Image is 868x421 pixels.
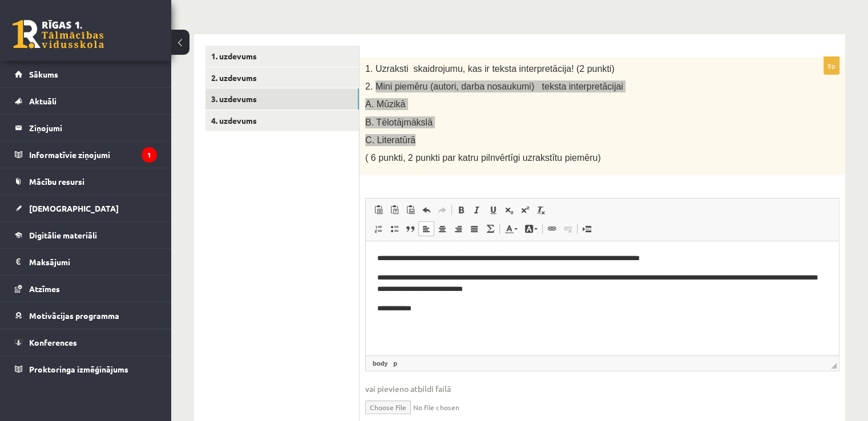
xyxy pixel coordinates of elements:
a: Block Quote [402,221,418,236]
span: A. Mūzikā [365,99,405,109]
a: Undo (Ctrl+Z) [418,203,434,217]
a: 1. uzdevums [205,46,359,67]
span: [DEMOGRAPHIC_DATA] [29,203,119,213]
a: [DEMOGRAPHIC_DATA] [15,195,157,221]
p: 8p [823,56,839,75]
a: Text Color [501,221,521,236]
a: Align Right [450,221,466,236]
a: Digitālie materiāli [15,222,157,248]
span: Proktoringa izmēģinājums [29,364,128,374]
a: Insert/Remove Bulleted List [386,221,402,236]
span: Konferences [29,337,77,347]
a: Maksājumi [15,249,157,275]
span: Motivācijas programma [29,310,119,321]
span: Resize [831,363,837,369]
a: Konferences [15,329,157,355]
a: Aktuāli [15,88,157,114]
span: 2. Mini piemēru (autori, darba nosaukumi) teksta interpretācijai [365,82,623,91]
a: 3. uzdevums [205,88,359,110]
a: Superscript [517,203,533,217]
a: Insert Page Break for Printing [579,221,595,236]
a: Unlink [560,221,576,236]
legend: Informatīvie ziņojumi [29,141,157,168]
a: Atzīmes [15,276,157,302]
a: Underline (Ctrl+U) [485,203,501,217]
a: Paste from Word [402,203,418,217]
a: Center [434,221,450,236]
a: Paste as plain text (Ctrl+Shift+V) [386,203,402,217]
a: Proktoringa izmēģinājums [15,356,157,382]
span: Atzīmes [29,284,60,294]
a: Paste (Ctrl+V) [370,203,386,217]
a: Align Left [418,221,434,236]
a: Math [482,221,498,236]
span: C. Literatūrā [365,135,415,145]
span: Mācību resursi [29,176,84,187]
a: 4. uzdevums [205,110,359,131]
a: Mācību resursi [15,168,157,195]
span: Aktuāli [29,96,56,106]
a: Italic (Ctrl+I) [469,203,485,217]
a: Bold (Ctrl+B) [453,203,469,217]
a: 2. uzdevums [205,67,359,88]
a: Motivācijas programma [15,302,157,329]
a: Redo (Ctrl+Y) [434,203,450,217]
iframe: Editor, wiswyg-editor-user-answer-47025028355280 [366,241,839,355]
a: Remove Format [533,203,549,217]
a: Link (Ctrl+K) [544,221,560,236]
i: 1 [142,147,157,163]
a: Sākums [15,61,157,87]
a: Subscript [501,203,517,217]
a: Informatīvie ziņojumi1 [15,141,157,168]
a: Rīgas 1. Tālmācības vidusskola [13,20,104,48]
a: Justify [466,221,482,236]
a: Background Color [521,221,541,236]
span: Sākums [29,69,58,79]
legend: Ziņojumi [29,115,157,141]
span: Digitālie materiāli [29,230,97,240]
span: ( 6 punkti, 2 punkti par katru pilnvērtīgi uzrakstītu piemēru) [365,153,601,163]
legend: Maksājumi [29,249,157,275]
span: B. Tēlotājmākslā [365,118,433,127]
span: vai pievieno atbildi failā [365,383,839,395]
a: p element [391,358,399,369]
a: body element [370,358,390,369]
span: 1. Uzraksti skaidrojumu, kas ir teksta interpretācija! (2 punkti) [365,64,615,74]
a: Insert/Remove Numbered List [370,221,386,236]
a: Ziņojumi [15,115,157,141]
